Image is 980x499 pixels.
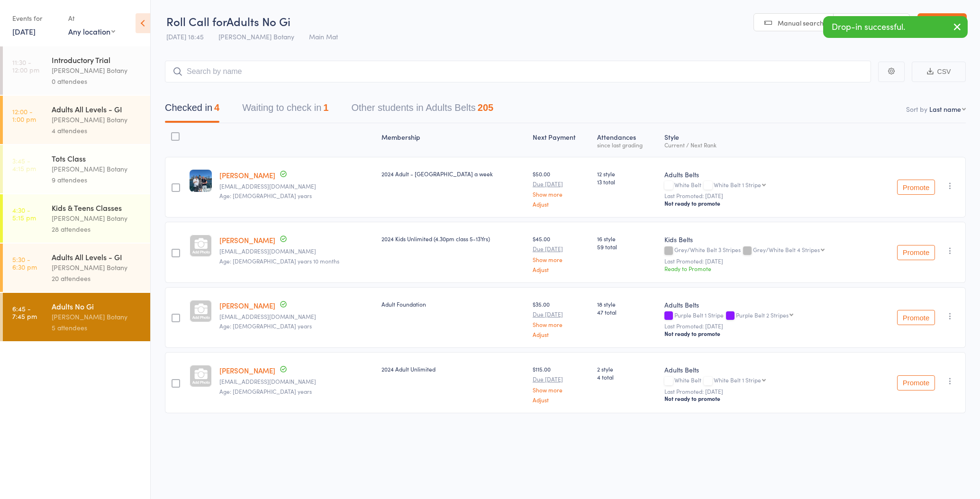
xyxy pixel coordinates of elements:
a: 12:00 -1:00 pmAdults All Levels - GI[PERSON_NAME] Botany4 attendees [3,96,150,144]
time: 5:30 - 6:30 pm [12,255,37,271]
div: White Belt [664,377,870,385]
div: Purple Belt 1 Stripe [664,312,870,320]
a: 3:45 -4:15 pmTots Class[PERSON_NAME] Botany9 attendees [3,145,150,193]
div: 4 attendees [52,125,142,136]
span: Age: [DEMOGRAPHIC_DATA] years 10 months [219,257,339,265]
small: Due [DATE] [533,181,590,187]
div: Membership [378,127,529,153]
a: Adjust [533,397,590,403]
a: Show more [533,256,590,263]
div: Not ready to promote [664,330,870,337]
div: $45.00 [533,235,590,272]
span: 2 style [597,365,657,373]
a: [DATE] [12,26,36,36]
span: Age: [DEMOGRAPHIC_DATA] years [219,387,312,395]
div: [PERSON_NAME] Botany [52,114,142,125]
button: Promote [897,245,935,260]
small: Due [DATE] [533,376,590,382]
div: Not ready to promote [664,395,870,402]
div: 2024 Adult - [GEOGRAPHIC_DATA] a week [381,170,525,178]
div: Adults All Levels - GI [52,252,142,262]
a: [PERSON_NAME] [219,365,275,375]
button: Other students in Adults Belts205 [351,98,493,123]
small: Tzone3775@gmail.com [219,183,374,190]
div: 4 [214,102,219,113]
button: Promote [897,310,935,325]
div: [PERSON_NAME] Botany [52,163,142,174]
button: Promote [897,180,935,195]
div: Adults All Levels - GI [52,104,142,114]
input: Search by name [165,61,871,82]
small: 99bosben@gmail.com [219,248,374,254]
small: nathanpaino12@gmail.com [219,378,374,385]
div: 28 attendees [52,224,142,235]
div: $115.00 [533,365,590,402]
time: 4:30 - 5:15 pm [12,206,36,221]
span: [DATE] 18:45 [166,32,204,41]
time: 3:45 - 4:15 pm [12,157,36,172]
div: Last name [929,104,961,114]
div: 0 attendees [52,76,142,87]
div: 205 [478,102,493,113]
a: [PERSON_NAME] [219,300,275,310]
div: Adults Belts [664,300,870,309]
div: White Belt 1 Stripe [714,377,761,383]
span: Roll Call for [166,13,227,29]
span: Main Mat [309,32,338,41]
div: Grey/White Belt 3 Stripes [664,246,870,254]
button: Promote [897,375,935,390]
div: since last grading [597,142,657,148]
div: Not ready to promote [664,200,870,207]
a: Adjust [533,201,590,207]
div: Adults No Gi [52,301,142,311]
div: [PERSON_NAME] Botany [52,65,142,76]
div: Tots Class [52,153,142,163]
div: [PERSON_NAME] Botany [52,213,142,224]
span: 18 style [597,300,657,308]
div: Any location [68,26,115,36]
div: 20 attendees [52,273,142,284]
time: 11:30 - 12:00 pm [12,58,39,73]
div: At [68,10,115,26]
a: Show more [533,321,590,327]
a: Show more [533,387,590,393]
div: Adults Belts [664,170,870,179]
time: 12:00 - 1:00 pm [12,108,36,123]
small: Last Promoted: [DATE] [664,258,870,264]
a: 11:30 -12:00 pmIntroductory Trial[PERSON_NAME] Botany0 attendees [3,46,150,95]
a: Adjust [533,266,590,272]
a: 4:30 -5:15 pmKids & Teens Classes[PERSON_NAME] Botany28 attendees [3,194,150,243]
span: [PERSON_NAME] Botany [218,32,294,41]
span: 47 total [597,308,657,316]
span: 16 style [597,235,657,243]
div: 2024 Kids Unlimited (4.30pm class 5-13Yrs) [381,235,525,243]
div: Ready to Promote [664,264,870,272]
div: Introductory Trial [52,54,142,65]
div: $50.00 [533,170,590,207]
span: 59 total [597,243,657,251]
div: Purple Belt 2 Stripes [736,312,789,318]
div: 2024 Adult Unlimited [381,365,525,373]
small: febridamalcomson@gmail.com [219,313,374,320]
span: Adults No Gi [227,13,290,29]
span: Age: [DEMOGRAPHIC_DATA] years [219,322,312,330]
div: White Belt 1 Stripe [714,181,761,188]
div: Current / Next Rank [664,142,870,148]
button: CSV [912,62,966,82]
span: Age: [DEMOGRAPHIC_DATA] years [219,191,312,200]
img: image1744631338.png [190,170,212,192]
time: 6:45 - 7:45 pm [12,305,37,320]
div: Style [661,127,874,153]
small: Due [DATE] [533,311,590,318]
a: Exit roll call [917,13,967,32]
div: Adult Foundation [381,300,525,308]
div: Events for [12,10,59,26]
button: Waiting to check in1 [242,98,328,123]
div: Kids Belts [664,235,870,244]
span: Manual search [778,18,824,27]
div: [PERSON_NAME] Botany [52,311,142,322]
div: Kids & Teens Classes [52,202,142,213]
div: White Belt [664,181,870,190]
small: Last Promoted: [DATE] [664,323,870,329]
div: 9 attendees [52,174,142,185]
